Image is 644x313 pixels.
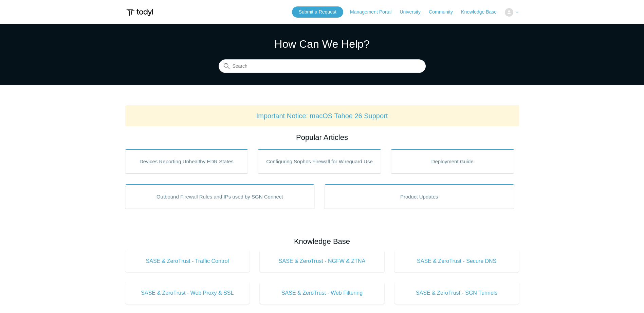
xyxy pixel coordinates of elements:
a: SASE & ZeroTrust - Web Proxy & SSL [125,282,250,304]
span: SASE & ZeroTrust - Web Proxy & SSL [135,289,240,297]
a: Product Updates [325,184,514,209]
span: SASE & ZeroTrust - Traffic Control [135,257,240,265]
a: Community [429,8,460,16]
input: Search [219,60,426,73]
a: Knowledge Base [461,8,503,16]
h2: Knowledge Base [125,236,519,247]
span: SASE & ZeroTrust - Web Filtering [270,289,374,297]
span: SASE & ZeroTrust - SGN Tunnels [405,289,509,297]
img: Todyl Support Center Help Center home page [125,6,154,19]
a: Important Notice: macOS Tahoe 26 Support [256,112,388,120]
a: SASE & ZeroTrust - SGN Tunnels [394,282,519,304]
a: SASE & ZeroTrust - Secure DNS [394,250,519,272]
a: SASE & ZeroTrust - Web Filtering [260,282,384,304]
h1: How Can We Help? [219,36,426,52]
a: Outbound Firewall Rules and IPs used by SGN Connect [125,184,315,209]
a: SASE & ZeroTrust - Traffic Control [125,250,250,272]
span: SASE & ZeroTrust - Secure DNS [405,257,509,265]
a: Configuring Sophos Firewall for Wireguard Use [258,149,381,173]
a: Management Portal [350,8,398,16]
span: SASE & ZeroTrust - NGFW & ZTNA [270,257,374,265]
a: SASE & ZeroTrust - NGFW & ZTNA [260,250,384,272]
a: Devices Reporting Unhealthy EDR States [125,149,248,173]
a: University [400,8,427,16]
a: Submit a Request [292,6,343,18]
a: Deployment Guide [391,149,514,173]
h2: Popular Articles [125,132,519,143]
